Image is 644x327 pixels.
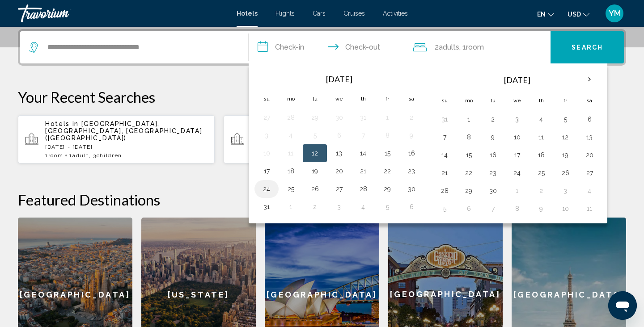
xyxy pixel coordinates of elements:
button: Day 1 [510,184,524,197]
button: Day 5 [558,113,572,126]
button: Day 29 [462,184,476,197]
button: Day 28 [356,183,370,195]
button: Day 20 [332,165,346,177]
button: Day 6 [332,129,346,142]
button: Day 29 [308,111,322,124]
button: Change language [537,8,554,21]
button: Day 22 [380,165,394,177]
button: Day 7 [437,131,452,143]
span: 1 [45,152,63,159]
button: Day 8 [380,129,394,142]
iframe: Button to launch messaging window [608,291,637,320]
button: Day 1 [462,113,476,126]
span: 1 [69,152,89,159]
button: Day 18 [534,149,548,161]
button: Day 11 [534,131,548,143]
button: Day 30 [332,111,346,124]
button: Day 7 [356,129,370,142]
span: en [537,11,546,18]
span: Room [466,43,484,51]
button: Day 27 [259,111,274,124]
button: Day 31 [259,201,274,213]
button: Day 15 [380,147,394,159]
button: Day 2 [404,111,419,124]
button: Day 7 [486,202,500,215]
button: Day 10 [510,131,524,143]
span: USD [568,11,581,18]
button: Day 23 [486,167,500,179]
button: Check in and out dates [249,31,404,63]
button: Day 28 [437,184,452,197]
button: Day 27 [332,183,346,195]
button: Day 10 [259,147,274,159]
button: Day 2 [486,113,500,126]
button: Day 21 [356,165,370,177]
th: [DATE] [279,69,399,89]
button: Day 14 [356,147,370,159]
button: Day 9 [534,202,548,215]
button: Day 9 [404,129,419,142]
button: Day 17 [259,165,274,177]
button: Day 16 [486,149,500,161]
button: Day 13 [582,131,597,143]
span: 2 [435,41,459,54]
button: Day 25 [534,167,548,179]
button: Day 30 [486,184,500,197]
a: Cars [313,10,326,17]
button: Day 26 [558,167,572,179]
button: Day 28 [284,111,298,124]
th: [DATE] [457,69,577,91]
button: Day 6 [582,113,597,126]
button: Day 23 [404,165,419,177]
button: Day 6 [404,201,419,213]
button: Day 6 [462,202,476,215]
button: Day 4 [356,201,370,213]
p: [DATE] - [DATE] [45,144,208,150]
button: Day 5 [437,202,452,215]
span: Adults [439,43,459,51]
span: Hotels in [45,120,79,127]
button: Day 3 [558,184,572,197]
button: Day 5 [380,201,394,213]
button: Day 9 [486,131,500,143]
button: Day 20 [582,149,597,161]
button: Day 19 [558,149,572,161]
button: Travelers: 2 adults, 0 children [404,31,551,63]
button: Day 4 [284,129,298,142]
button: Day 12 [558,131,572,143]
button: Day 2 [534,184,548,197]
button: Hotels in [GEOGRAPHIC_DATA], [GEOGRAPHIC_DATA], [GEOGRAPHIC_DATA] ([GEOGRAPHIC_DATA])[DATE] - [DA... [224,115,420,164]
button: Day 12 [308,147,322,159]
button: Day 27 [582,167,597,179]
button: Hotels in [GEOGRAPHIC_DATA], [GEOGRAPHIC_DATA], [GEOGRAPHIC_DATA] ([GEOGRAPHIC_DATA])[DATE] - [DA... [18,115,215,164]
button: Day 11 [284,147,298,159]
span: Search [572,44,603,51]
p: Your Recent Searches [18,88,626,106]
button: Day 24 [510,167,524,179]
span: Adult [72,152,89,159]
button: Day 11 [582,202,597,215]
button: Day 19 [308,165,322,177]
button: Day 17 [510,149,524,161]
button: Day 31 [437,113,452,126]
h2: Featured Destinations [18,191,626,209]
span: , 1 [459,41,484,54]
button: Day 8 [462,131,476,143]
button: Day 3 [259,129,274,142]
button: User Menu [603,4,626,23]
a: Cruises [343,10,365,17]
a: Hotels [237,10,258,17]
button: Day 30 [404,183,419,195]
a: Flights [275,10,295,17]
button: Day 10 [558,202,572,215]
button: Day 15 [462,149,476,161]
button: Next month [577,69,602,90]
div: Search widget [20,31,624,63]
span: [GEOGRAPHIC_DATA], [GEOGRAPHIC_DATA], [GEOGRAPHIC_DATA] ([GEOGRAPHIC_DATA]) [45,120,202,142]
span: YM [609,9,621,18]
button: Day 13 [332,147,346,159]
